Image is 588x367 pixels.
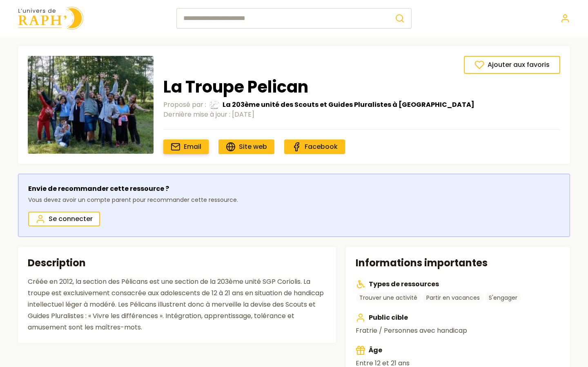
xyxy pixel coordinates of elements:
[232,110,254,119] time: [DATE]
[560,13,570,23] a: Se connecter
[163,110,560,119] div: Dernière mise à jour :
[28,56,154,154] img: Img 0195
[163,139,209,154] a: Email
[184,142,201,151] span: Email
[218,139,274,154] a: Site web
[28,256,326,270] h2: Description
[485,292,521,303] a: S'engager
[28,212,100,226] a: Se connecter
[18,7,83,30] img: Univers de Raph logo
[163,77,560,97] h1: La Troupe Pelican
[356,326,560,336] p: Fratrie / Personnes avec handicap
[464,56,560,74] button: Ajouter aux favoris
[356,256,560,270] h2: Informations importantes
[388,8,412,29] button: Rechercher
[284,139,345,154] a: Facebook
[49,214,93,224] span: Se connecter
[356,313,560,323] h3: Public cible
[356,279,560,289] h3: Types de ressources
[28,184,238,194] p: Envie de recommander cette ressource ?
[356,345,560,355] h3: Âge
[356,292,421,303] a: Trouver une activité
[28,276,326,333] div: Créée en 2012, la section des Pélicans est une section de la 203ème unité SGP Coriolis. La troupe...
[209,100,474,110] a: La 203ème unité des Scouts et Guides Pluralistes à Auderghem La 203ème unité des Scouts et Guides...
[423,292,483,303] a: Partir en vacances
[28,195,238,205] p: Vous devez avoir un compte parent pour recommander cette ressource.
[223,100,474,110] span: La 203ème unité des Scouts et Guides Pluralistes à [GEOGRAPHIC_DATA]
[209,100,219,110] img: La 203ème unité des Scouts et Guides Pluralistes à Auderghem
[488,60,550,70] span: Ajouter aux favoris
[163,100,206,110] span: Proposé par :
[305,142,338,151] span: Facebook
[239,142,267,151] span: Site web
